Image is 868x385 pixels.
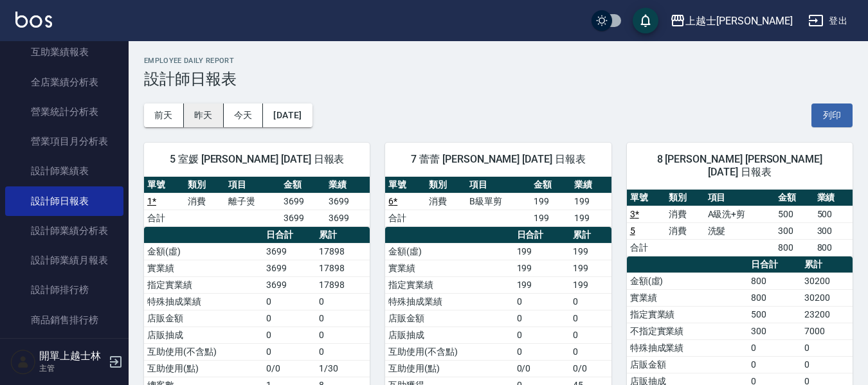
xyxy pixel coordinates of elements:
[316,310,370,327] td: 0
[385,260,513,276] td: 實業績
[263,327,316,343] td: 0
[627,239,665,256] td: 合計
[514,227,570,244] th: 日合計
[627,190,665,206] th: 單號
[263,276,316,293] td: 3699
[748,256,801,273] th: 日合計
[263,103,312,127] button: [DATE]
[801,323,853,339] td: 7000
[466,177,531,193] th: 項目
[316,343,370,360] td: 0
[39,350,105,363] h5: 開單上越士林
[184,103,224,127] button: 昨天
[811,103,853,127] button: 列印
[385,327,513,343] td: 店販抽成
[280,193,325,210] td: 3699
[144,343,263,360] td: 互助使用(不含點)
[627,323,748,339] td: 不指定實業績
[263,260,316,276] td: 3699
[530,177,571,193] th: 金額
[144,177,370,227] table: a dense table
[571,210,611,226] td: 199
[705,190,775,206] th: 項目
[814,222,853,239] td: 300
[144,293,263,310] td: 特殊抽成業績
[385,210,426,226] td: 合計
[263,227,316,244] th: 日合計
[426,177,466,193] th: 類別
[144,243,263,260] td: 金額(虛)
[263,293,316,310] td: 0
[685,13,793,29] div: 上越士[PERSON_NAME]
[325,210,370,226] td: 3699
[5,156,123,186] a: 設計師業績表
[571,177,611,193] th: 業績
[225,193,280,210] td: 離子燙
[775,206,813,222] td: 500
[316,243,370,260] td: 17898
[316,293,370,310] td: 0
[5,97,123,127] a: 營業統計分析表
[570,260,611,276] td: 199
[144,70,853,88] h3: 設計師日報表
[5,275,123,305] a: 設計師排行榜
[385,343,513,360] td: 互助使用(不含點)
[280,210,325,226] td: 3699
[144,276,263,293] td: 指定實業績
[801,356,853,373] td: 0
[748,273,801,289] td: 800
[514,327,570,343] td: 0
[627,356,748,373] td: 店販金額
[665,8,798,34] button: 上越士[PERSON_NAME]
[316,227,370,244] th: 累計
[385,293,513,310] td: 特殊抽成業績
[466,193,531,210] td: B級單剪
[630,226,635,236] a: 5
[627,273,748,289] td: 金額(虛)
[627,190,853,256] table: a dense table
[801,306,853,323] td: 23200
[748,306,801,323] td: 500
[627,289,748,306] td: 實業績
[570,227,611,244] th: 累計
[570,360,611,377] td: 0/0
[627,339,748,356] td: 特殊抽成業績
[748,323,801,339] td: 300
[426,193,466,210] td: 消費
[185,193,225,210] td: 消費
[748,356,801,373] td: 0
[5,67,123,97] a: 全店業績分析表
[144,103,184,127] button: 前天
[263,360,316,377] td: 0/0
[144,360,263,377] td: 互助使用(點)
[401,153,595,166] span: 7 蕾蕾 [PERSON_NAME] [DATE] 日報表
[705,206,775,222] td: A級洗+剪
[570,243,611,260] td: 199
[385,243,513,260] td: 金額(虛)
[514,260,570,276] td: 199
[814,206,853,222] td: 500
[225,177,280,193] th: 項目
[633,8,658,33] button: save
[385,177,611,227] table: a dense table
[159,153,354,166] span: 5 室媛 [PERSON_NAME] [DATE] 日報表
[325,177,370,193] th: 業績
[801,273,853,289] td: 30200
[570,293,611,310] td: 0
[627,306,748,323] td: 指定實業績
[144,260,263,276] td: 實業績
[5,246,123,275] a: 設計師業績月報表
[514,360,570,377] td: 0/0
[665,206,704,222] td: 消費
[801,256,853,273] th: 累計
[705,222,775,239] td: 洗髮
[316,360,370,377] td: 1/30
[514,343,570,360] td: 0
[316,260,370,276] td: 17898
[665,222,704,239] td: 消費
[316,327,370,343] td: 0
[263,243,316,260] td: 3699
[316,276,370,293] td: 17898
[530,210,571,226] td: 199
[10,349,36,375] img: Person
